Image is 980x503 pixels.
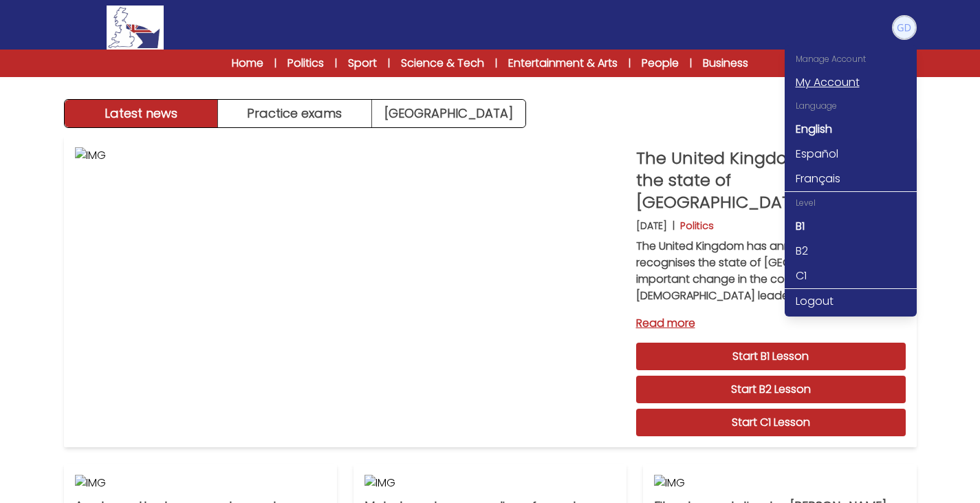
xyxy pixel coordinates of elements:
a: Start B1 Lesson [636,343,906,370]
a: Business [703,55,748,72]
a: Start C1 Lesson [636,409,906,436]
span: | [388,56,390,70]
p: The United Kingdom recognises the state of [GEOGRAPHIC_DATA] [636,147,906,213]
a: Home [232,55,263,72]
span: | [690,56,692,70]
p: The United Kingdom has announced that it now recognises the state of [GEOGRAPHIC_DATA], an import... [636,238,906,304]
span: | [495,56,497,70]
button: Practice exams [218,100,372,127]
a: Start B2 Lesson [636,376,906,403]
img: IMG [75,475,326,491]
a: Politics [287,55,324,72]
a: Logout [785,289,917,314]
a: B1 [785,214,917,239]
p: [DATE] [636,219,667,233]
img: Logo [107,6,163,50]
a: C1 [785,264,917,288]
img: Giovanni Delladio [893,17,915,39]
span: | [629,56,631,70]
img: IMG [654,475,905,491]
a: Français [785,167,917,191]
a: Sport [348,55,377,72]
a: [GEOGRAPHIC_DATA] [372,100,525,127]
div: Language [785,95,917,117]
b: | [673,219,675,233]
span: | [274,56,276,70]
div: Manage Account [785,48,917,70]
a: Entertainment & Arts [508,55,618,72]
a: Español [785,142,917,167]
a: My Account [785,70,917,95]
a: Read more [636,315,906,332]
button: Latest news [65,100,219,127]
div: Level [785,192,917,214]
a: B2 [785,239,917,264]
img: IMG [364,475,616,491]
a: Logo [64,6,207,50]
a: People [642,55,679,72]
a: English [785,117,917,142]
span: | [335,56,337,70]
a: Science & Tech [401,55,484,72]
img: IMG [75,147,625,436]
p: Politics [680,219,714,233]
